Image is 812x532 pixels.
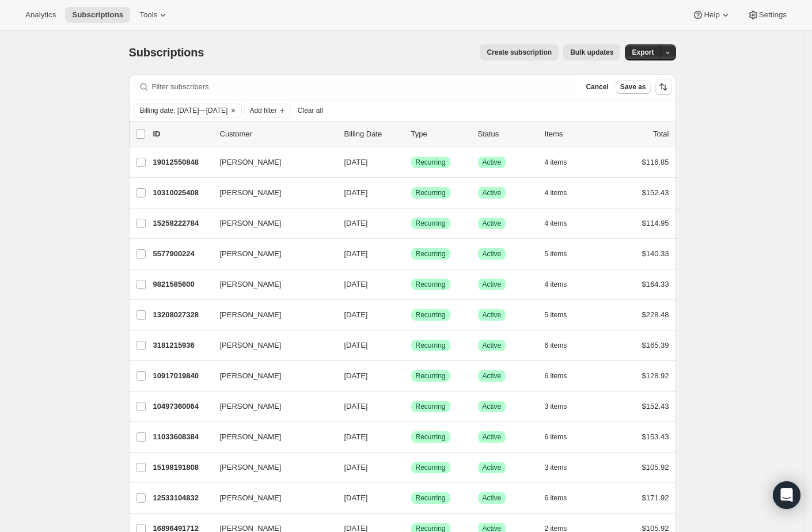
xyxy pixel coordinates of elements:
[153,215,669,231] div: 15258222784[PERSON_NAME][DATE]SuccessRecurringSuccessActive4 items$114.95
[545,128,602,140] div: Items
[220,431,282,443] span: [PERSON_NAME]
[220,492,282,504] span: [PERSON_NAME]
[249,106,276,115] span: Add filter
[642,310,669,319] span: $228.48
[642,432,669,441] span: $153.43
[344,280,368,288] span: [DATE]
[642,371,669,380] span: $128.92
[153,370,211,382] p: 10917019840
[153,248,211,260] p: 5577900224
[244,104,290,117] button: Add filter
[545,185,580,201] button: 4 items
[213,428,328,446] button: [PERSON_NAME]
[545,371,567,381] span: 6 items
[416,188,446,197] span: Recurring
[545,429,580,445] button: 6 items
[620,82,646,92] span: Save as
[153,462,211,473] p: 15198191808
[132,7,176,23] button: Tools
[545,368,580,384] button: 6 items
[625,44,661,60] button: Export
[153,185,669,201] div: 10310025408[PERSON_NAME][DATE]SuccessRecurringSuccessActive4 items$152.43
[220,187,282,199] span: [PERSON_NAME]
[213,336,328,355] button: [PERSON_NAME]
[741,7,794,23] button: Settings
[213,153,328,172] button: [PERSON_NAME]
[220,218,282,229] span: [PERSON_NAME]
[153,187,211,199] p: 10310025408
[18,7,63,23] button: Analytics
[344,128,402,140] p: Billing Date
[153,401,211,412] p: 10497360064
[642,219,669,227] span: $114.95
[213,367,328,385] button: [PERSON_NAME]
[344,371,368,380] span: [DATE]
[153,279,211,290] p: 9821585600
[416,341,446,350] span: Recurring
[134,104,228,117] button: Billing date: Sep 24, 2025—Oct 1, 2025
[704,10,719,20] span: Help
[545,307,580,323] button: 5 items
[153,128,669,140] div: IDCustomerBilling DateTypeStatusItemsTotal
[220,462,282,473] span: [PERSON_NAME]
[483,249,502,259] span: Active
[545,280,567,289] span: 4 items
[483,158,502,167] span: Active
[545,215,580,231] button: 4 items
[642,280,669,288] span: $164.33
[632,48,654,57] span: Export
[153,276,669,292] div: 9821585600[PERSON_NAME][DATE]SuccessRecurringSuccessActive4 items$164.33
[344,493,368,502] span: [DATE]
[483,188,502,197] span: Active
[220,248,282,260] span: [PERSON_NAME]
[344,463,368,472] span: [DATE]
[213,245,328,263] button: [PERSON_NAME]
[344,158,368,166] span: [DATE]
[545,246,580,262] button: 5 items
[642,158,669,166] span: $116.85
[581,80,613,94] button: Cancel
[153,157,211,168] p: 19012550848
[153,490,669,506] div: 12533104832[PERSON_NAME][DATE]SuccessRecurringSuccessActive6 items$171.92
[344,188,368,197] span: [DATE]
[642,249,669,258] span: $140.33
[153,459,669,476] div: 15198191808[PERSON_NAME][DATE]SuccessRecurringSuccessActive3 items$105.92
[545,310,567,320] span: 5 items
[220,370,282,382] span: [PERSON_NAME]
[545,337,580,354] button: 6 items
[220,279,282,290] span: [PERSON_NAME]
[153,246,669,262] div: 5577900224[PERSON_NAME][DATE]SuccessRecurringSuccessActive5 items$140.33
[563,44,620,60] button: Bulk updates
[545,188,567,197] span: 4 items
[483,280,502,289] span: Active
[545,459,580,476] button: 3 items
[642,402,669,411] span: $152.43
[416,493,446,503] span: Recurring
[213,306,328,324] button: [PERSON_NAME]
[487,48,552,57] span: Create subscription
[416,310,446,320] span: Recurring
[545,276,580,292] button: 4 items
[129,46,204,59] span: Subscriptions
[653,128,669,140] p: Total
[140,106,228,115] span: Billing date: [DATE]—[DATE]
[344,402,368,411] span: [DATE]
[642,188,669,197] span: $152.43
[65,7,130,23] button: Subscriptions
[483,310,502,320] span: Active
[220,309,282,321] span: [PERSON_NAME]
[483,402,502,411] span: Active
[25,10,56,20] span: Analytics
[153,218,211,229] p: 15258222784
[220,401,282,412] span: [PERSON_NAME]
[616,80,651,94] button: Save as
[416,371,446,381] span: Recurring
[545,158,567,167] span: 4 items
[72,10,123,20] span: Subscriptions
[483,371,502,381] span: Active
[483,463,502,472] span: Active
[139,10,157,20] span: Tools
[416,432,446,442] span: Recurring
[545,463,567,472] span: 3 items
[213,397,328,416] button: [PERSON_NAME]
